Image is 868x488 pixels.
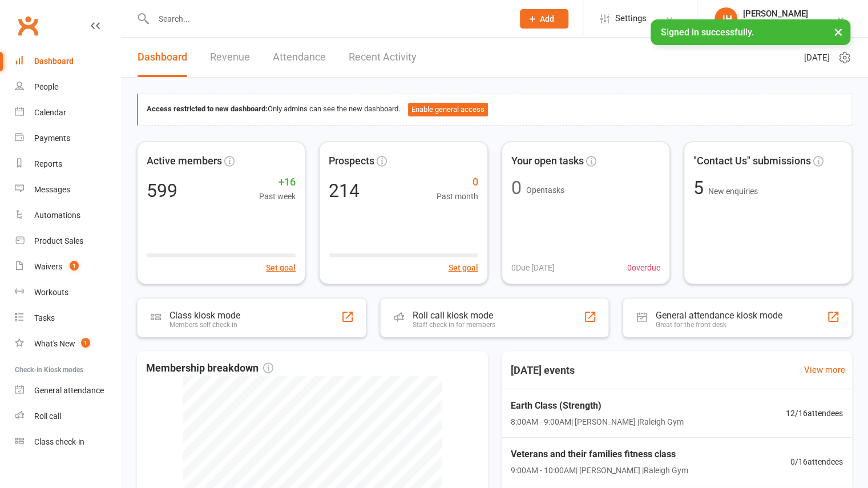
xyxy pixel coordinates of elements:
[15,49,120,74] a: Dashboard
[511,261,555,274] span: 0 Due [DATE]
[34,108,66,117] div: Calendar
[81,338,90,348] span: 1
[15,331,120,357] a: What's New1
[511,398,684,413] span: Earth Class (Strength)
[147,153,222,170] span: Active members
[259,190,296,203] span: Past week
[169,310,240,321] div: Class kiosk mode
[147,104,268,113] strong: Access restricted to new dashboard:
[828,19,849,44] button: ×
[34,339,75,348] div: What's New
[413,321,495,329] div: Staff check-in for members
[437,190,478,203] span: Past month
[34,412,61,421] div: Roll call
[15,126,120,151] a: Payments
[526,185,564,195] span: Open tasks
[511,416,684,428] span: 8:00AM - 9:00AM | [PERSON_NAME] | Raleigh Gym
[693,153,811,170] span: "Contact Us" submissions
[146,360,273,377] span: Membership breakdown
[15,74,120,100] a: People
[804,51,830,64] span: [DATE]
[511,464,688,477] span: 9:00AM - 10:00AM | [PERSON_NAME] | Raleigh Gym
[34,437,84,446] div: Class check-in
[627,261,660,274] span: 0 overdue
[329,153,374,170] span: Prospects
[708,187,758,196] span: New enquiries
[15,429,120,455] a: Class kiosk mode
[210,38,250,77] a: Revenue
[511,179,522,197] div: 0
[540,14,554,23] span: Add
[34,262,62,271] div: Waivers
[15,151,120,177] a: Reports
[15,177,120,203] a: Messages
[14,11,42,40] a: Clubworx
[408,103,488,116] button: Enable general access
[34,236,83,245] div: Product Sales
[511,153,584,170] span: Your open tasks
[34,57,74,66] div: Dashboard
[147,103,843,116] div: Only admins can see the new dashboard.
[511,447,688,462] span: Veterans and their families fitness class
[615,6,647,31] span: Settings
[786,407,843,420] span: 12 / 16 attendees
[34,386,104,395] div: General attendance
[34,134,70,143] div: Payments
[15,404,120,429] a: Roll call
[349,38,417,77] a: Recent Activity
[34,159,62,168] div: Reports
[15,100,120,126] a: Calendar
[437,174,478,191] span: 0
[790,455,843,468] span: 0 / 16 attendees
[804,363,845,377] a: View more
[15,203,120,228] a: Automations
[70,261,79,271] span: 1
[714,7,737,30] div: JH
[147,182,177,200] div: 599
[15,378,120,404] a: General attendance kiosk mode
[15,280,120,305] a: Workouts
[15,305,120,331] a: Tasks
[413,310,495,321] div: Roll call kiosk mode
[15,228,120,254] a: Product Sales
[655,310,782,321] div: General attendance kiosk mode
[259,174,296,191] span: +16
[34,313,55,322] div: Tasks
[34,82,58,91] div: People
[743,19,808,29] div: Bellingen Fitness
[520,9,568,29] button: Add
[743,9,808,19] div: [PERSON_NAME]
[655,321,782,329] div: Great for the front desk
[34,211,80,220] div: Automations
[502,360,584,381] h3: [DATE] events
[449,261,478,274] button: Set goal
[693,177,708,199] span: 5
[138,38,187,77] a: Dashboard
[266,261,296,274] button: Set goal
[150,11,505,27] input: Search...
[661,27,754,38] span: Signed in successfully.
[329,182,360,200] div: 214
[34,288,68,297] div: Workouts
[15,254,120,280] a: Waivers 1
[273,38,326,77] a: Attendance
[34,185,70,194] div: Messages
[169,321,240,329] div: Members self check-in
